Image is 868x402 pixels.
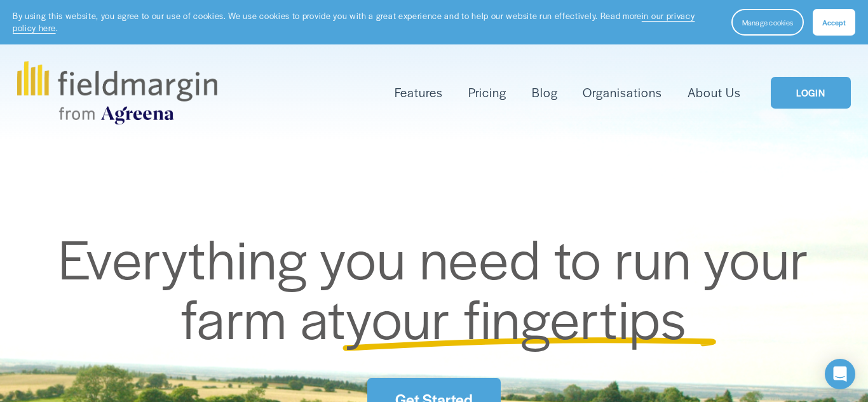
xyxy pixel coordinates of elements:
[17,61,217,124] img: fieldmargin.com
[583,83,662,103] a: Organisations
[771,77,851,109] a: LOGIN
[395,84,443,102] span: Features
[346,278,687,355] span: your fingertips
[532,83,558,103] a: Blog
[468,83,506,103] a: Pricing
[742,17,793,27] span: Manage cookies
[395,83,443,103] a: folder dropdown
[688,83,741,103] a: About Us
[813,9,855,36] button: Accept
[13,10,695,34] a: in our privacy policy here
[58,218,822,354] span: Everything you need to run your farm at
[13,10,719,34] p: By using this website, you agree to our use of cookies. We use cookies to provide you with a grea...
[731,9,804,36] button: Manage cookies
[825,359,855,389] div: Open Intercom Messenger
[822,17,846,27] span: Accept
